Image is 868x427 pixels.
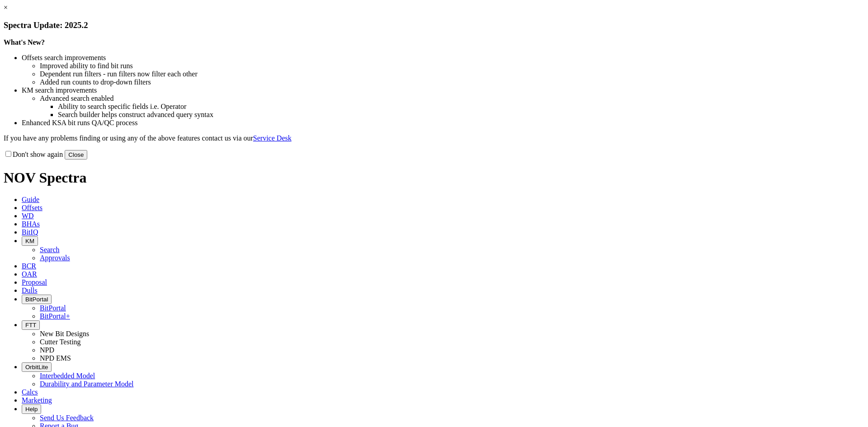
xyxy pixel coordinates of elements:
[40,354,71,362] a: NPD EMS
[40,380,134,388] a: Durability and Parameter Model
[22,54,864,62] li: Offsets search improvements
[40,62,864,70] li: Improved ability to find bit runs
[58,111,864,119] li: Search builder helps construct advanced query syntax
[25,406,38,413] span: Help
[22,278,47,286] span: Proposal
[4,134,864,142] p: If you have any problems finding or using any of the above features contact us via our
[5,151,11,157] input: Don't show again
[40,94,864,103] li: Advanced search enabled
[40,246,60,253] a: Search
[22,119,864,127] li: Enhanced KSA bit runs QA/QC process
[40,330,89,338] a: New Bit Designs
[40,78,864,86] li: Added run counts to drop-down filters
[253,134,292,142] a: Service Desk
[22,220,40,228] span: BHAs
[25,296,48,303] span: BitPortal
[4,38,45,46] strong: What's New?
[22,212,34,220] span: WD
[40,254,70,262] a: Approvals
[4,20,864,30] h3: Spectra Update: 2025.2
[22,388,38,396] span: Calcs
[22,204,42,211] span: Offsets
[4,4,8,11] a: ×
[4,169,864,186] h1: NOV Spectra
[22,262,36,270] span: BCR
[40,346,54,354] a: NPD
[40,414,94,422] a: Send Us Feedback
[4,150,63,158] label: Don't show again
[58,103,864,111] li: Ability to search specific fields i.e. Operator
[25,322,36,328] span: FTT
[22,196,39,203] span: Guide
[40,338,81,346] a: Cutter Testing
[22,286,38,294] span: Dulls
[40,70,864,78] li: Dependent run filters - run filters now filter each other
[22,228,38,236] span: BitIQ
[40,312,70,320] a: BitPortal+
[40,372,95,380] a: Interbedded Model
[40,304,66,312] a: BitPortal
[22,396,52,404] span: Marketing
[65,150,87,160] button: Close
[25,364,48,371] span: OrbitLite
[22,86,864,94] li: KM search improvements
[22,270,37,278] span: OAR
[25,238,34,244] span: KM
